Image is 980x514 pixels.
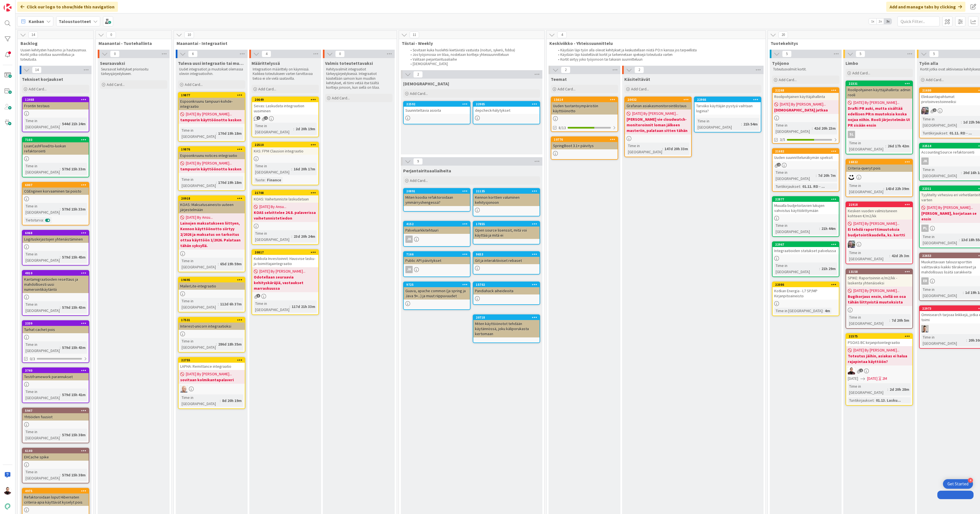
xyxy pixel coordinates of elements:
[25,231,89,235] div: 6068
[186,214,213,220] span: [DATE] By Ansu...
[476,252,540,256] div: 9653
[816,172,817,179] span: :
[886,143,911,149] div: 26d 17h 42m
[255,191,318,195] div: 21708
[22,137,89,177] a: 7103LoanCashFlowDto-luokan refaktorointiTime in [GEOGRAPHIC_DATA]:579d 15h 33m
[779,77,797,82] span: Add Card...
[773,242,839,247] div: 22967
[61,254,87,260] div: 579d 15h 45m
[631,86,649,92] span: Add Card...
[22,137,89,142] div: 7103
[404,107,470,114] div: Suunniteltavia asioita
[849,82,912,86] div: 22331
[551,97,618,115] div: 15614Uuden tuotantoympäristön käyttöönotto
[179,147,245,152] div: 19876
[848,106,911,128] b: Drafti PR auki, mutta sisältää edellisen PR:n muutoksia koska nojaa niihin. Rooli järjestelmän UI...
[849,203,912,207] div: 21918
[742,121,759,127] div: 21h 54m
[22,188,89,195] div: CGEnginen korvaaminen tai poisto
[22,230,89,236] div: 6068
[852,70,870,76] span: Add Card...
[846,159,912,165] div: 16822
[252,250,318,255] div: 20817
[848,140,885,152] div: Time in [GEOGRAPHIC_DATA]
[25,183,89,187] div: 6807
[61,121,87,127] div: 544d 21h 24m
[181,93,245,97] div: 19877
[773,149,839,161] div: 21682Uuden suunnittelunäkymän speksit
[473,102,540,107] div: 22905
[476,189,540,193] div: 21135
[848,227,911,238] b: Ei tehdä raporttimuutoksia budjetointikaudella, ks. kortti
[107,82,125,87] span: Add Card...
[252,97,319,137] a: 20649Sevas: Laskudata integraation uusiminenTime in [GEOGRAPHIC_DATA]:2d 20h 19m
[404,102,470,107] div: 22592
[889,253,890,259] span: :
[773,88,839,93] div: 22268
[848,131,855,138] div: sl
[627,116,689,133] b: [PERSON_NAME] vie cloudwatch-monitoroinnit loman jälkeen masteriin, palataan sitten tähän
[961,119,962,125] span: :
[4,4,12,12] img: Visit kanbanzone.com
[774,169,816,182] div: Time in [GEOGRAPHIC_DATA]
[291,166,292,172] span: :
[663,146,689,152] div: 147d 20h 33m
[59,19,91,24] b: Taloustuotteet
[22,97,89,132] a: 12468Frontin testausTime in [GEOGRAPHIC_DATA]:544d 21h 24m
[819,266,820,272] span: :
[403,251,470,277] a: 7166Public API päivityksetJK
[741,121,742,127] span: :
[25,98,89,102] div: 12468
[551,142,618,149] div: SpringBoot 3.1+ päivitys
[252,97,318,115] div: 20649Sevas: Laskudata integraation uusiminen
[947,130,948,136] span: :
[695,102,761,115] div: Tarviiko käyttäjän pystyä vaihtaan loginia?
[473,221,540,239] div: 17855Open source lisenssit, mitä voi käyttää ja mitä ei
[921,107,929,114] img: TK
[551,97,618,102] div: 15614
[473,107,540,114] div: depcheck-hälytykset
[22,142,89,155] div: LoanCashFlowDto-luokan refaktorointi
[846,202,913,264] a: 21918Kesken vuoden valmistuneen kohteen €/m2/kk[DATE] By [PERSON_NAME]...Ei tehdä raporttimuutoks...
[252,142,318,147] div: 22510
[179,93,245,110] div: 19877Espoonkruunu tampuuri-kohde-integraatio
[777,163,781,166] span: 2
[773,197,839,202] div: 22877
[848,250,889,262] div: Time in [GEOGRAPHIC_DATA]
[695,97,761,115] div: 22966Tarviiko käyttäjän pystyä vaihtaan loginia?
[178,146,245,191] a: 19876Espoonkruunu notices-integraatio[DATE] By [PERSON_NAME]...tampuurin käyttöönotto keskenTime ...
[179,196,245,201] div: 20918
[551,137,618,149] div: 10776SpringBoot 3.1+ päivitys
[255,98,318,102] div: 20649
[252,190,319,245] a: 21708KOAS: Vaihetunniste laskudataan[DATE] By Ansu...KOAS selvittelee 24.8. palaverissa vaihetunn...
[179,98,245,110] div: Espoonkruunu tampuuri-kohde-integraatio
[921,116,961,128] div: Time in [GEOGRAPHIC_DATA]
[24,118,60,130] div: Time in [GEOGRAPHIC_DATA]
[933,108,936,112] span: 2
[551,136,618,160] a: 10776SpringBoot 3.1+ päivitys
[254,210,317,221] b: KOAS selvittelee 24.8. palaverissa vaihetunnistetiedon
[473,188,540,216] a: 21135Kennon korttien valuminen kehitysjonoon
[22,182,89,188] div: 6807
[22,97,89,102] div: 12468
[404,236,470,243] div: JK
[410,178,428,183] span: Add Card...
[252,195,318,203] div: KOAS: Vaihetunniste laskudataan
[846,241,912,248] div: TK
[694,97,761,133] a: 22966Tarviiko käyttäjän pystyä vaihtaan loginia?Time in [GEOGRAPHIC_DATA]:21h 54m
[294,126,317,132] div: 2d 20h 19m
[774,262,819,275] div: Time in [GEOGRAPHIC_DATA]
[22,230,89,266] a: 6068Logituskirjastojen yhtenäistäminenTime in [GEOGRAPHIC_DATA]:579d 15h 45m
[820,225,837,232] div: 21h 44m
[254,177,265,183] div: Tuote
[181,147,245,151] div: 19876
[884,186,911,192] div: 143d 22h 39m
[849,160,912,164] div: 16822
[404,194,470,206] div: Miten koodia refaktoroidaan ymmärryshengessä?
[186,160,232,166] span: [DATE] By [PERSON_NAME]...
[774,107,837,113] b: [DEMOGRAPHIC_DATA] jatkaa
[627,143,662,155] div: Time in [GEOGRAPHIC_DATA]
[406,252,470,256] div: 7166
[180,176,216,189] div: Time in [GEOGRAPHIC_DATA]
[61,166,87,172] div: 579d 15h 33m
